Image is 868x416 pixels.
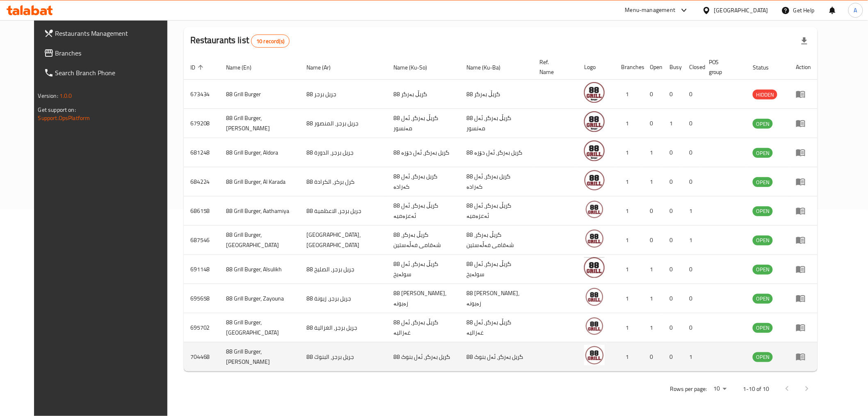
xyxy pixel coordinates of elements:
p: Rows per page: [670,384,707,394]
td: 88 جريل برجر, الغزالية [300,313,387,342]
td: 1 [643,167,663,196]
td: 1 [614,109,643,138]
td: 88 Grill Burger, [GEOGRAPHIC_DATA] [220,226,300,255]
td: 88 گریڵ بەرگر, ئەل غەزالیە [460,313,533,342]
a: Branches [37,43,179,63]
span: Name (Ar) [307,62,342,72]
a: Search Branch Phone [37,63,179,83]
span: OPEN [753,294,773,303]
td: 88 Grill Burger, [PERSON_NAME] [220,109,300,138]
td: 0 [663,167,683,196]
td: 88 گریڵ بەرگر، ئەل سولەیخ [460,255,533,284]
img: 88 Grill Burger, Alsulikh [584,257,605,278]
div: Menu [796,294,811,303]
td: 1 [614,284,643,313]
span: POS group [709,57,736,77]
td: 88 گریڵ بەرگر [387,80,460,109]
td: 88 گریڵ بەرگر، ئەل سولەیخ [387,255,460,284]
div: Menu [796,264,811,274]
td: 695702 [184,313,220,342]
div: Export file [795,31,814,51]
div: Menu [796,118,811,128]
span: OPEN [753,206,773,216]
td: 0 [683,284,702,313]
div: Total records count [251,35,290,48]
td: 88 جريل برجر، الدورة [300,138,387,167]
div: Menu-management [625,5,676,15]
span: Restaurants Management [55,28,172,38]
div: Menu [796,148,811,157]
td: 0 [643,342,663,372]
td: 0 [683,313,702,342]
td: 1 [663,109,683,138]
span: OPEN [753,265,773,274]
td: 1 [614,342,643,372]
th: Busy [663,55,683,80]
td: 686158 [184,196,220,226]
span: OPEN [753,236,773,245]
div: OPEN [753,236,773,245]
td: 1 [614,255,643,284]
span: Name (En) [226,62,263,72]
td: 0 [663,255,683,284]
span: OPEN [753,178,773,187]
span: Status [753,62,779,72]
span: 10 record(s) [251,37,289,45]
td: 88 گریڵ بەرگر، ئەل مەنسور [460,109,533,138]
td: 673434 [184,80,220,109]
td: 88 گریل بەرگر، ئەل دۆرە [387,138,460,167]
span: Version: [38,90,58,101]
td: 88 جريل برجر، المنصور [300,109,387,138]
td: 88 Grill Burger [220,80,300,109]
div: Menu [796,206,811,216]
td: 88 جريل برجر, الاعظمية [300,196,387,226]
div: OPEN [753,148,773,158]
td: 695658 [184,284,220,313]
div: Menu [796,177,811,187]
td: 88 Grill Burger, [PERSON_NAME] [220,342,300,372]
td: 88 Grill Burger, [GEOGRAPHIC_DATA] [220,313,300,342]
table: enhanced table [184,55,818,372]
h2: Restaurants list [190,34,290,48]
span: OPEN [753,119,773,129]
td: 88 گریڵ بەرگر، ئەل ئەعزەمیە [460,196,533,226]
th: Action [789,55,818,80]
td: 681248 [184,138,220,167]
span: Search Branch Phone [55,68,172,78]
td: 1 [614,167,643,196]
td: 88 Grill Burger, Alsulikh [220,255,300,284]
td: 0 [683,80,702,109]
td: 88 گریل بەرگر، ئەل بنوک [387,342,460,372]
td: 1 [643,255,663,284]
td: 88 [PERSON_NAME]، زەیونە [460,284,533,313]
td: 88 جريل برجر، زيونة [300,284,387,313]
div: Menu [796,352,811,362]
td: 1 [643,313,663,342]
span: 1.0.0 [59,90,72,101]
div: [GEOGRAPHIC_DATA] [714,6,768,15]
img: 88 Grill Burger, Aldora [584,141,605,161]
td: 0 [663,226,683,255]
p: 1-10 of 10 [743,384,769,394]
td: 679208 [184,109,220,138]
span: Branches [55,48,172,58]
td: 687546 [184,226,220,255]
a: Support.OpsPlatform [38,113,90,123]
span: Ref. Name [539,57,568,77]
img: 88 Grill Burger, Al Mansur [584,111,605,132]
td: 0 [663,313,683,342]
td: 88 Grill Burger, Zayouna [220,284,300,313]
span: Name (Ku-So) [393,62,438,72]
td: 88 گریڵ بەرگر، ئەل ئەعزەمیە [387,196,460,226]
td: 0 [643,196,663,226]
td: 88 جريل برجر، البنوك [300,342,387,372]
td: 88 گریل بەرگر، ئەل کەرادە [460,167,533,196]
div: OPEN [753,352,773,362]
th: Closed [683,55,702,80]
td: 88 Grill Burger, Aldora [220,138,300,167]
td: 1 [683,226,702,255]
td: 0 [643,226,663,255]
